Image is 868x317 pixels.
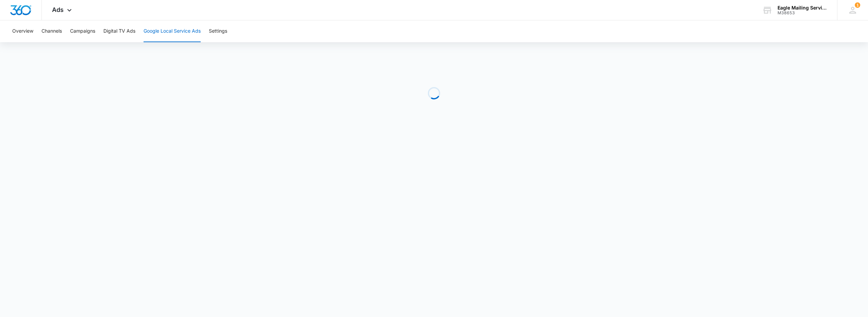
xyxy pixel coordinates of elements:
div: account name [778,5,827,11]
div: notifications count [855,2,860,8]
button: Channels [41,20,62,42]
button: Campaigns [70,20,95,42]
button: Digital TV Ads [103,20,135,42]
span: Ads [52,6,64,13]
button: Google Local Service Ads [144,20,201,42]
div: account id [778,11,827,15]
button: Settings [209,20,227,42]
span: 1 [855,2,860,8]
button: Overview [12,20,33,42]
